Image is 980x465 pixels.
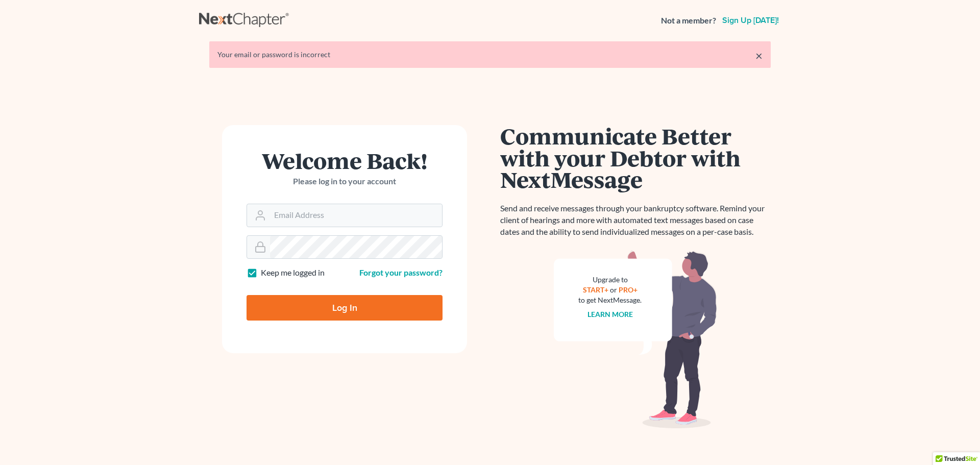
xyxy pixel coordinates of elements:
p: Please log in to your account [247,176,443,187]
h1: Welcome Back! [247,150,443,172]
a: Forgot your password? [359,267,443,277]
a: Learn more [587,310,633,319]
input: Email Address [270,204,442,227]
label: Keep me logged in [261,267,325,279]
div: Your email or password is incorrect [217,50,763,60]
input: Log In [247,295,443,321]
h1: Communicate Better with your Debtor with NextMessage [500,125,771,190]
a: START+ [583,285,608,294]
div: to get NextMessage. [578,295,642,305]
span: or [610,285,617,294]
div: Upgrade to [578,275,642,285]
p: Send and receive messages through your bankruptcy software. Remind your client of hearings and mo... [500,203,771,238]
strong: Not a member? [661,15,716,27]
a: PRO+ [619,285,638,294]
a: Sign up [DATE]! [720,16,781,25]
img: nextmessage_bg-59042aed3d76b12b5cd301f8e5b87938c9018125f34e5fa2b7a6b67550977c72.svg [554,250,717,429]
a: × [755,50,763,62]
